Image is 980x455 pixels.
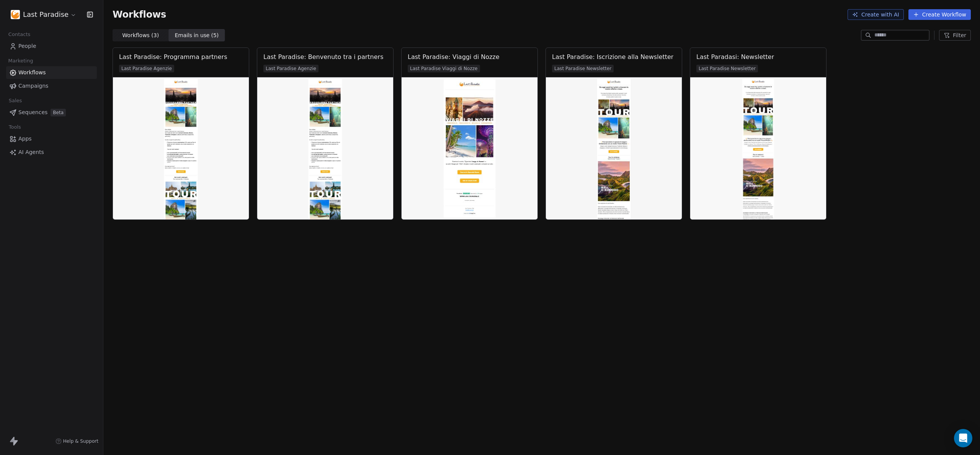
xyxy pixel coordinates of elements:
button: Last Paradise [9,8,78,21]
div: Last Paradise: Viaggi di Nozze [408,52,500,62]
div: Last Paradise: Iscrizione alla Newsletter [552,52,673,62]
span: AI Agents [18,148,44,156]
a: People [6,40,97,52]
span: Workflows [113,9,166,20]
a: Campaigns [6,80,97,92]
a: Workflows [6,66,97,79]
span: Contacts [5,29,34,40]
span: Last Paradise Newsletter [696,65,758,72]
span: Workflows ( 3 ) [122,31,159,39]
img: Preview [257,77,393,219]
span: Filter [953,31,966,39]
img: Preview [690,77,826,219]
span: Tools [5,121,24,133]
span: Apps [18,135,32,143]
img: lastparadise-pittogramma.jpg [11,10,20,19]
span: Last Paradise Agenzie [263,65,318,72]
a: AI Agents [6,146,97,159]
span: Last Paradise Newsletter [552,65,614,72]
img: Preview [113,77,249,219]
span: Marketing [5,55,36,67]
img: Preview [402,77,537,219]
span: Last Paradise Viaggi di Nozze [408,65,480,72]
span: Help & Support [63,438,98,444]
img: Preview [546,77,682,219]
div: Last Paradise: Programma partners [119,52,227,62]
span: Last Paradise [23,10,69,20]
a: SequencesBeta [6,106,97,119]
span: Campaigns [18,82,48,90]
span: Beta [51,109,66,116]
button: Filter [939,30,971,41]
button: Create Workflow [908,9,971,20]
div: Open Intercom Messenger [954,429,972,447]
button: Create with AI [848,9,904,20]
span: Workflows [18,69,46,77]
span: Last Paradise Agenzie [119,65,174,72]
div: Last Paradise: Benvenuto tra i partners [263,52,383,62]
a: Apps [6,133,97,145]
span: People [18,42,36,50]
a: Help & Support [56,438,98,444]
span: Sequences [18,108,47,116]
span: Sales [5,95,25,106]
div: Last Paradasi: Newsletter [696,52,774,62]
